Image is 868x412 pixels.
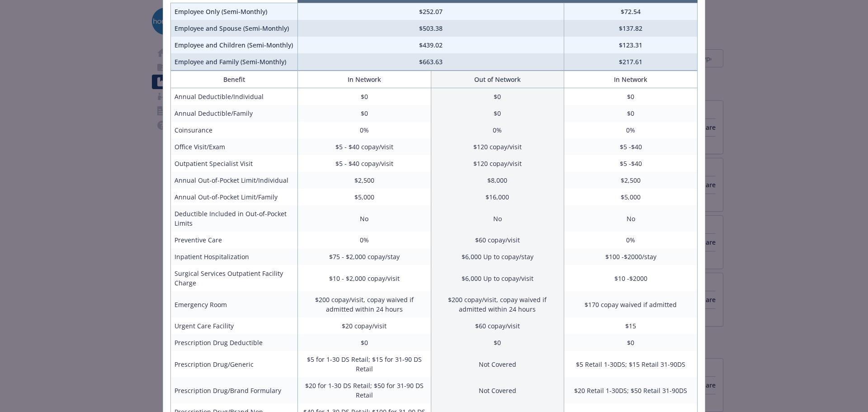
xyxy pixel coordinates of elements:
td: Emergency Room [171,291,298,317]
td: Coinsurance [171,122,298,138]
td: $5,000 [564,189,698,205]
td: $217.61 [564,53,698,71]
td: $72.54 [564,3,698,20]
td: $0 [297,88,431,105]
td: Prescription Drug Deductible [171,334,298,351]
td: Urgent Care Facility [171,317,298,334]
th: Benefit [171,71,298,88]
td: $0 [297,105,431,122]
td: $2,500 [564,172,698,189]
td: $123.31 [564,37,698,53]
td: Prescription Drug/Generic [171,351,298,377]
td: $10 - $2,000 copay/visit [297,265,431,291]
td: $200 copay/visit, copay waived if admitted within 24 hours [297,291,431,317]
td: $6,000 Up to copay/stay [431,248,564,265]
td: $5 - $40 copay/visit [297,138,431,155]
td: $120 copay/visit [431,155,564,172]
td: Preventive Care [171,232,298,248]
td: $5 for 1-30 DS Retail; $15 for 31-90 DS Retail [297,351,431,377]
td: Surgical Services Outpatient Facility Charge [171,265,298,291]
td: 0% [564,232,698,248]
td: Outpatient Specialist Visit [171,155,298,172]
td: $200 copay/visit, copay waived if admitted within 24 hours [431,291,564,317]
td: $5 -$40 [564,138,698,155]
td: $0 [297,334,431,351]
td: $5,000 [297,189,431,205]
td: $20 copay/visit [297,317,431,334]
td: $60 copay/visit [431,317,564,334]
td: Employee and Children (Semi-Monthly) [171,37,298,53]
td: $75 - $2,000 copay/stay [297,248,431,265]
td: Inpatient Hospitalization [171,248,298,265]
td: $60 copay/visit [431,232,564,248]
td: Employee Only (Semi-Monthly) [171,3,298,20]
td: $137.82 [564,20,698,37]
td: $100 -$2000/stay [564,248,698,265]
th: In Network [297,71,431,88]
td: No [564,205,698,232]
td: $10 -$2000 [564,265,698,291]
td: Deductible Included in Out-of-Pocket Limits [171,205,298,232]
td: $20 Retail 1-30DS; $50 Retail 31-90DS [564,377,698,403]
td: $170 copay waived if admitted [564,291,698,317]
td: Annual Deductible/Individual [171,88,298,105]
td: $252.07 [297,3,564,20]
td: 0% [431,122,564,138]
td: $0 [564,105,698,122]
th: Out of Network [431,71,564,88]
td: Annual Out-of-Pocket Limit/Family [171,189,298,205]
td: $503.38 [297,20,564,37]
td: 0% [564,122,698,138]
td: $120 copay/visit [431,138,564,155]
td: $0 [431,88,564,105]
td: 0% [297,122,431,138]
td: $2,500 [297,172,431,189]
th: In Network [564,71,698,88]
td: $5 -$40 [564,155,698,172]
td: $8,000 [431,172,564,189]
td: $663.63 [297,53,564,71]
td: Not Covered [431,351,564,377]
td: 0% [297,232,431,248]
td: Employee and Family (Semi-Monthly) [171,53,298,71]
td: Prescription Drug/Brand Formulary [171,377,298,403]
td: $5 - $40 copay/visit [297,155,431,172]
td: No [297,205,431,232]
td: Annual Out-of-Pocket Limit/Individual [171,172,298,189]
td: $0 [431,105,564,122]
td: $0 [431,334,564,351]
td: $5 Retail 1-30DS; $15 Retail 31-90DS [564,351,698,377]
td: $0 [564,88,698,105]
td: Not Covered [431,377,564,403]
td: No [431,205,564,232]
td: Employee and Spouse (Semi-Monthly) [171,20,298,37]
td: $15 [564,317,698,334]
td: Annual Deductible/Family [171,105,298,122]
td: $439.02 [297,37,564,53]
td: $20 for 1-30 DS Retail; $50 for 31-90 DS Retail [297,377,431,403]
td: Office Visit/Exam [171,138,298,155]
td: $0 [564,334,698,351]
td: $6,000 Up to copay/visit [431,265,564,291]
td: $16,000 [431,189,564,205]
